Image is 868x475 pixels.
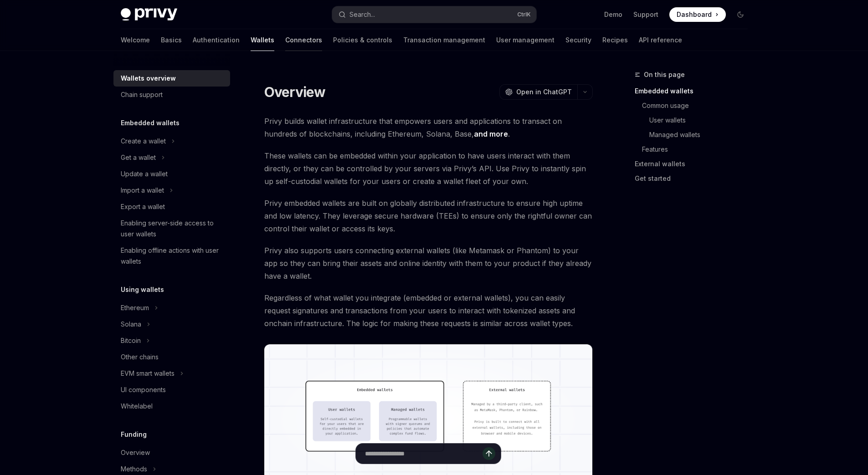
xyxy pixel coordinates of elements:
button: Send message [483,447,495,460]
span: On this page [644,69,685,80]
a: Enabling server-side access to user wallets [113,215,230,242]
div: EVM smart wallets [121,368,175,379]
a: Managed wallets [649,128,755,142]
a: Wallets [251,29,274,51]
a: Whitelabel [113,398,230,414]
div: Update a wallet [121,169,168,179]
a: Features [642,142,755,157]
div: Whitelabel [121,401,153,412]
a: Transaction management [403,29,485,51]
a: Recipes [602,29,628,51]
h5: Using wallets [121,284,164,295]
div: Enabling server-side access to user wallets [121,218,225,240]
a: Get started [635,171,755,186]
span: Dashboard [677,10,712,19]
a: Export a wallet [113,199,230,215]
button: Toggle dark mode [733,7,748,22]
div: Other chains [121,352,159,363]
span: Open in ChatGPT [516,87,572,97]
button: Search...CtrlK [332,6,536,23]
a: Security [565,29,591,51]
h5: Funding [121,429,147,440]
div: Bitcoin [121,335,141,346]
a: Embedded wallets [635,84,755,98]
a: Overview [113,444,230,461]
div: UI components [121,384,166,395]
div: Overview [121,447,150,458]
div: Enabling offline actions with user wallets [121,245,225,267]
span: These wallets can be embedded within your application to have users interact with them directly, ... [264,149,593,188]
a: Wallets overview [113,70,230,87]
a: Support [633,10,658,19]
span: Privy embedded wallets are built on globally distributed infrastructure to ensure high uptime and... [264,197,593,235]
div: Ethereum [121,302,149,313]
a: Basics [161,29,182,51]
a: User management [496,29,555,51]
a: API reference [639,29,682,51]
h1: Overview [264,84,326,100]
a: and more [474,129,508,139]
span: Ctrl K [517,11,531,18]
img: dark logo [121,8,177,21]
div: Get a wallet [121,152,156,163]
a: UI components [113,382,230,398]
div: Create a wallet [121,136,166,147]
a: Enabling offline actions with user wallets [113,242,230,270]
a: Chain support [113,87,230,103]
a: Update a wallet [113,166,230,182]
a: External wallets [635,157,755,171]
span: Privy also supports users connecting external wallets (like Metamask or Phantom) to your app so t... [264,244,593,282]
a: Policies & controls [333,29,392,51]
span: Regardless of what wallet you integrate (embedded or external wallets), you can easily request si... [264,291,593,330]
a: Other chains [113,349,230,365]
div: Search... [349,9,375,20]
div: Export a wallet [121,201,165,212]
a: Welcome [121,29,150,51]
a: Demo [604,10,622,19]
span: Privy builds wallet infrastructure that empowers users and applications to transact on hundreds o... [264,115,593,140]
div: Solana [121,319,141,330]
div: Methods [121,464,147,475]
a: Common usage [642,98,755,113]
div: Import a wallet [121,185,164,196]
a: Connectors [285,29,322,51]
a: Authentication [193,29,240,51]
div: Wallets overview [121,73,176,84]
div: Chain support [121,89,163,100]
h5: Embedded wallets [121,117,180,128]
button: Open in ChatGPT [499,84,577,100]
a: Dashboard [669,7,726,22]
a: User wallets [649,113,755,128]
